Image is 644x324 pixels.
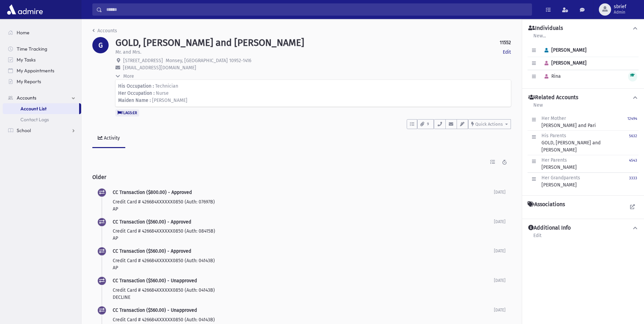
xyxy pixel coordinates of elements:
a: Edit [503,49,511,56]
nav: breadcrumb [92,27,117,37]
span: CC Transaction ($560.00) - Unapproved [113,278,197,284]
a: New [533,101,543,113]
span: Monsey, [GEOGRAPHIC_DATA] 10952-1416 [166,58,251,64]
span: [PERSON_NAME] [152,97,187,103]
span: [STREET_ADDRESS] [123,58,163,64]
div: [PERSON_NAME] [541,174,580,188]
a: 4543 [629,157,637,171]
span: [DATE] [494,219,505,224]
a: Contact Logs [3,114,81,125]
span: Her Grandparents [541,175,580,181]
div: [PERSON_NAME] [541,157,577,171]
span: CC Transaction ($800.00) - Approved [113,190,192,195]
button: Individuals [528,25,639,32]
span: Accounts [17,95,36,101]
span: My Appointments [17,68,54,74]
span: Home [17,30,30,36]
a: My Reports [3,76,81,87]
a: Edit [533,232,542,244]
a: Time Tracking [3,43,81,54]
p: Mr. and Mrs. [115,49,141,56]
span: My Tasks [17,57,36,63]
span: My Reports [17,78,41,85]
div: G [92,37,109,53]
span: Admin [614,10,626,15]
span: Rina [541,73,561,79]
a: Home [3,27,81,38]
p: AP [113,205,494,213]
p: Credit Card # 426684XXXXXX0850 (Auth: 07697B) [113,198,494,205]
strong: His Occupation : [118,83,154,89]
h4: Individuals [528,25,563,32]
span: CC Transaction ($560.00) - Approved [113,248,191,254]
span: Time Tracking [17,46,47,52]
span: Nurse [156,90,169,96]
a: School [3,125,81,136]
span: [PERSON_NAME] [541,47,587,53]
span: Her Parents [541,157,567,163]
p: DECLINE [113,294,494,301]
span: CC Transaction ($560.00) - Unapproved [113,307,197,313]
div: GOLD, [PERSON_NAME] and [PERSON_NAME] [541,132,629,154]
a: 3333 [629,174,637,188]
small: 5632 [629,134,637,138]
div: [PERSON_NAME] and Pari [541,115,596,129]
a: Activity [92,129,125,148]
a: Account List [3,103,79,114]
button: 9 [417,119,434,129]
span: [DATE] [494,308,505,312]
a: Accounts [3,92,81,103]
h1: GOLD, [PERSON_NAME] and [PERSON_NAME] [115,37,304,49]
p: AP [113,264,494,271]
button: Additional Info [528,224,639,232]
div: Activity [103,135,120,141]
h4: Associations [528,201,565,208]
span: Her Mother [541,115,566,121]
span: His Parents [541,133,566,139]
h4: Additional Info [528,224,571,232]
a: New... [533,32,546,44]
input: Search [102,3,532,16]
p: AP [113,235,494,242]
span: [DATE] [494,278,505,283]
strong: Her Occupation : [118,90,154,96]
small: 4543 [629,158,637,163]
span: [DATE] [494,190,505,195]
button: Quick Actions [468,119,511,129]
span: [DATE] [494,249,505,253]
strong: 11552 [500,39,511,46]
span: Contact Logs [20,116,49,123]
span: FLAGS:ER [115,109,139,116]
span: Technician [155,83,178,89]
a: My Tasks [3,54,81,65]
span: 9 [425,121,431,127]
p: Credit Card # 426684XXXXXX0850 (Auth: 04143B) [113,287,494,294]
small: 3333 [629,176,637,180]
button: Related Accounts [528,94,639,101]
span: sbrief [614,4,626,10]
h4: Related Accounts [528,94,578,101]
img: AdmirePro [5,3,44,16]
span: [PERSON_NAME] [541,60,587,66]
h2: Older [92,168,511,186]
a: 12494 [627,115,637,129]
a: 5632 [629,132,637,154]
small: 12494 [627,116,637,121]
strong: Maiden Name : [118,97,151,103]
span: [EMAIL_ADDRESS][DOMAIN_NAME] [123,65,196,71]
span: Account List [20,106,47,112]
span: More [123,73,134,79]
a: My Appointments [3,65,81,76]
span: Quick Actions [475,122,503,127]
span: School [17,127,31,133]
p: Credit Card # 426684XXXXXX0850 (Auth: 04143B) [113,257,494,264]
span: CC Transaction ($560.00) - Approved [113,219,191,225]
a: Accounts [92,28,117,34]
p: Credit Card # 426684XXXXXX0850 (Auth: 04143B) [113,316,494,323]
button: More [115,73,135,80]
p: Credit Card # 426684XXXXXX0850 (Auth: 08415B) [113,228,494,235]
